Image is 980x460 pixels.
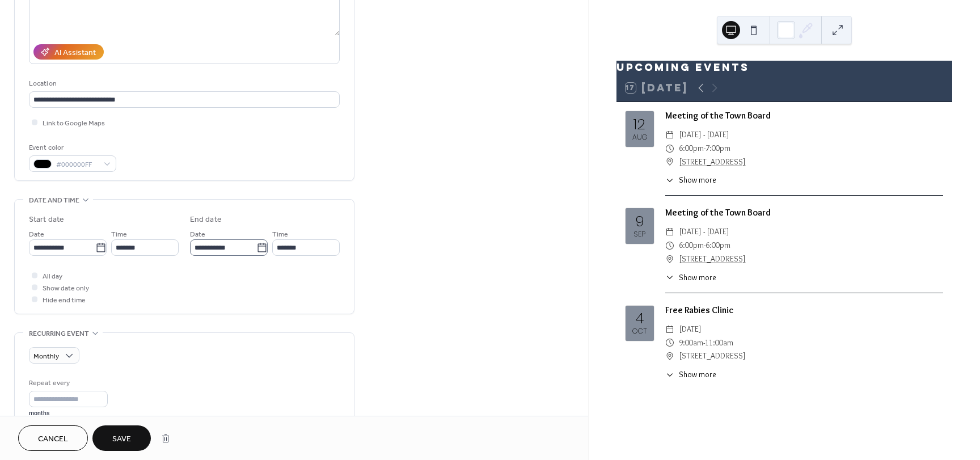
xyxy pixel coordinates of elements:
div: months [29,410,108,417]
div: ​ [665,323,674,336]
span: - [703,336,705,350]
div: Free Rabies Clinic [665,303,943,317]
span: 9:00am [679,336,703,350]
span: [DATE] - [DATE] [679,128,729,142]
span: 7:00pm [706,142,730,155]
span: 6:00pm [679,142,704,155]
a: [STREET_ADDRESS] [679,252,746,266]
span: - [704,239,706,252]
span: 6:00pm [706,239,730,252]
div: End date [190,214,222,226]
div: AI Assistant [54,47,96,59]
span: Show more [679,272,716,284]
span: Recurring event [29,328,89,340]
button: Save [92,425,151,451]
div: Event color [29,142,114,154]
span: Time [111,229,127,240]
div: 12 [633,117,645,132]
span: Date [190,229,205,240]
span: - [704,142,706,155]
div: Meeting of the Town Board [665,109,943,123]
span: Time [272,229,288,240]
div: Upcoming events [616,61,952,74]
div: Repeat every [29,377,105,389]
div: Aug [632,134,647,141]
span: 11:00am [705,336,733,350]
span: Date and time [29,195,79,206]
a: [STREET_ADDRESS] [679,155,746,169]
div: ​ [665,349,674,363]
div: ​ [665,225,674,239]
div: ​ [665,142,674,155]
div: ​ [665,252,674,266]
span: Cancel [38,433,68,445]
div: ​ [665,272,674,284]
div: ​ [665,128,674,142]
span: Save [112,433,131,445]
div: ​ [665,155,674,169]
span: Monthly [33,350,59,363]
span: [STREET_ADDRESS] [679,349,746,363]
span: Show more [679,174,716,186]
span: Link to Google Maps [43,117,105,129]
button: Cancel [18,425,88,451]
div: Location [29,78,337,90]
span: [DATE] - [DATE] [679,225,729,239]
div: Oct [632,328,647,335]
div: Start date [29,214,64,226]
span: #000000FF [56,159,98,171]
div: 4 [636,311,644,326]
span: All day [43,271,62,282]
span: [DATE] [679,323,702,336]
div: ​ [665,174,674,186]
button: AI Assistant [33,44,104,60]
span: Show date only [43,282,89,294]
button: ​Show more [665,369,716,381]
div: ​ [665,336,674,350]
div: Sep [634,231,645,238]
span: Date [29,229,44,240]
span: 6:00pm [679,239,704,252]
div: ​ [665,239,674,252]
div: ​ [665,369,674,381]
button: ​Show more [665,272,716,284]
span: Show more [679,369,716,381]
div: Meeting of the Town Board [665,206,943,220]
div: 9 [635,214,644,229]
button: ​Show more [665,174,716,186]
span: Hide end time [43,294,86,306]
